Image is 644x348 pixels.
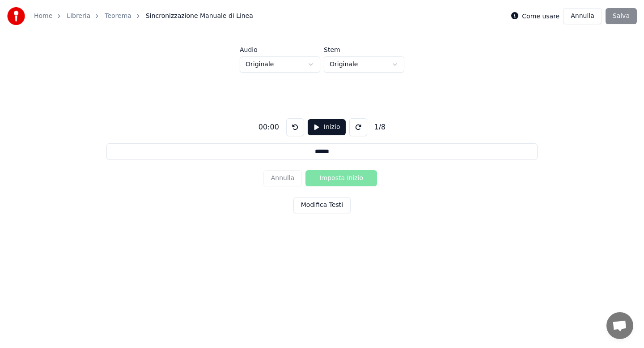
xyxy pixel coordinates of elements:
button: Annulla [563,8,602,24]
a: Teorema [105,12,131,21]
button: Inizio [308,119,346,135]
a: Home [34,12,52,21]
label: Stem [324,47,404,53]
div: 1 / 8 [371,122,390,133]
a: Libreria [67,12,90,21]
button: Modifica Testi [293,197,351,213]
label: Come usare [522,13,559,19]
label: Audio [240,47,320,53]
div: 00:00 [255,122,283,133]
div: Aprire la chat [606,312,633,339]
nav: breadcrumb [34,12,253,21]
span: Sincronizzazione Manuale di Linea [146,12,253,21]
img: youka [7,7,25,25]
